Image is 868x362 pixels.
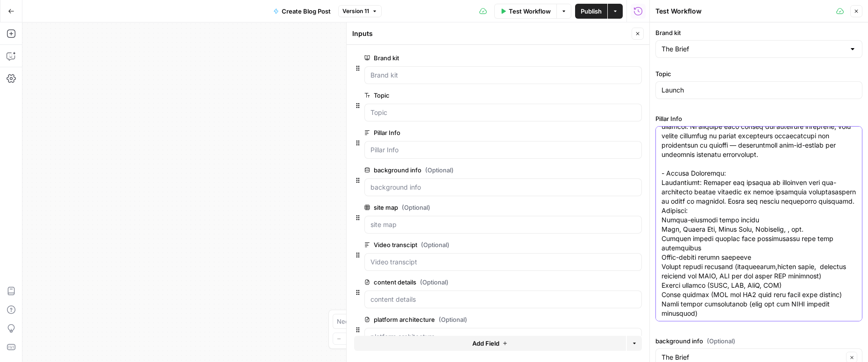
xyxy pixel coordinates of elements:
span: (Optional) [707,336,735,346]
span: Version 11 [342,7,369,15]
input: background info [370,183,636,192]
label: Brand kit [655,28,862,37]
span: Add Field [472,339,499,348]
button: Create Blog Post [268,4,336,19]
button: Add Field [354,336,626,351]
label: site map [364,203,589,212]
input: platform architecture [370,332,636,341]
input: content details [370,295,636,304]
input: The Brief [662,44,845,54]
label: background info [655,336,862,346]
button: Publish [575,4,607,19]
span: (Optional) [421,240,449,249]
input: The Brief [662,353,843,362]
span: (Optional) [425,165,454,175]
span: Publish [581,7,602,16]
label: content details [364,277,589,287]
input: Topic [370,108,636,117]
label: background info [364,165,589,175]
span: (Optional) [402,203,430,212]
label: Pillar Info [655,114,862,123]
label: Pillar Info [364,128,589,137]
input: Video transcipt [370,257,636,267]
span: (Optional) [439,315,467,324]
label: platform architecture [364,315,589,324]
input: site map [370,220,636,229]
label: Video transcipt [364,240,589,249]
input: Brand kit [370,71,636,80]
label: Brand kit [364,53,589,63]
button: Version 11 [338,5,382,17]
span: Test Workflow [509,7,551,16]
span: Create Blog Post [282,7,331,16]
span: (Optional) [420,277,448,287]
button: Test Workflow [494,4,556,19]
div: Inputs [352,29,629,38]
label: Topic [655,69,862,78]
label: Topic [364,91,589,100]
input: Pillar Info [370,145,636,155]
